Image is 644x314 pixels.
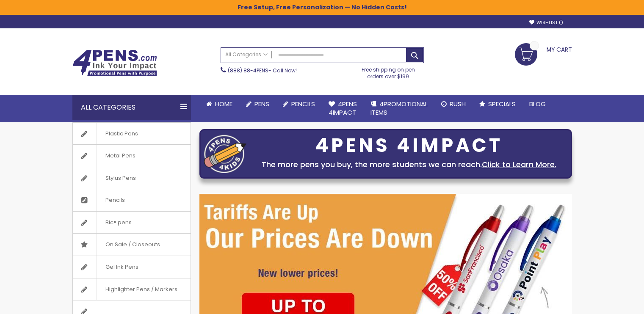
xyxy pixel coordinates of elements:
span: Plastic Pens [97,123,146,145]
span: Bic® pens [97,212,140,234]
span: All Categories [225,51,268,58]
span: Pencils [97,189,133,211]
a: Specials [473,95,522,113]
span: 4PROMOTIONAL ITEMS [370,99,428,117]
span: Pencils [291,99,315,108]
a: Rush [434,95,473,113]
a: Click to Learn More. [482,159,556,170]
a: Metal Pens [73,145,191,167]
span: - Call Now! [228,67,297,74]
a: Wishlist [529,19,563,26]
span: Pens [254,99,269,108]
a: Pencils [73,189,191,211]
span: Specials [488,99,516,108]
span: Stylus Pens [97,167,144,189]
span: On Sale / Closeouts [97,234,169,256]
span: Gel Ink Pens [97,256,147,278]
a: Stylus Pens [73,167,191,189]
a: (888) 88-4PENS [228,67,268,74]
a: On Sale / Closeouts [73,234,191,256]
a: Pencils [276,95,322,113]
a: Plastic Pens [73,123,191,145]
img: 4Pens Custom Pens and Promotional Products [72,50,157,77]
a: 4PROMOTIONALITEMS [364,95,434,122]
a: Gel Ink Pens [73,256,191,278]
span: Highlighter Pens / Markers [97,278,186,300]
span: 4Pens 4impact [329,99,357,117]
div: Free shipping on pen orders over $199 [353,63,424,80]
div: The more pens you buy, the more students we can reach. [251,159,567,171]
a: Blog [522,95,553,113]
a: Home [199,95,239,113]
a: 4Pens4impact [322,95,364,122]
a: Highlighter Pens / Markers [73,278,191,300]
span: Blog [529,99,546,108]
div: All Categories [72,95,191,120]
span: Rush [450,99,466,108]
a: Pens [239,95,276,113]
a: All Categories [221,48,272,62]
div: 4PENS 4IMPACT [251,137,567,154]
span: Metal Pens [97,145,144,167]
img: four_pen_logo.png [204,135,246,173]
span: Home [215,99,232,108]
a: Bic® pens [73,212,191,234]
